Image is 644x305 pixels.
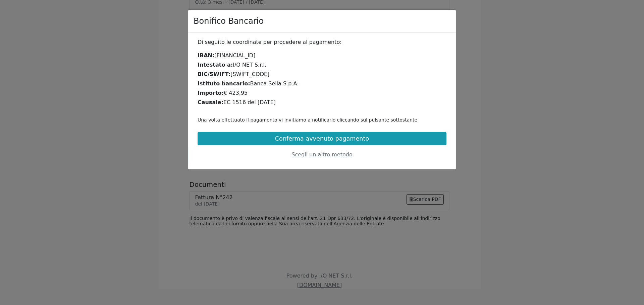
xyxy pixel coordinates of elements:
[198,117,417,123] small: Una volta effettuato il pagamento vi invitiamo a notificarlo cliccando sul pulsante sottostante
[198,89,446,97] div: € 423,95
[198,151,446,159] div: Scegli un altro metodo
[198,70,446,78] div: [SWIFT_CODE]
[198,52,214,59] b: IBAN:
[198,132,446,145] button: Conferma avvenuto pagamento
[198,52,446,60] div: [FINANCIAL_ID]
[198,90,224,96] b: Importo:
[198,62,233,68] b: Intestato a:
[198,61,446,69] div: I/O NET S.r.l.
[198,38,446,46] div: Di seguito le coordinate per procedere al pagamento:
[194,15,264,27] h4: Bonifico Bancario
[198,99,223,105] b: Causale:
[198,98,446,106] div: EC 1516 del [DATE]
[198,71,230,77] b: BIC/SWIFT:
[198,80,250,87] b: Istituto bancario:
[198,80,446,88] div: Banca Sella S.p.A.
